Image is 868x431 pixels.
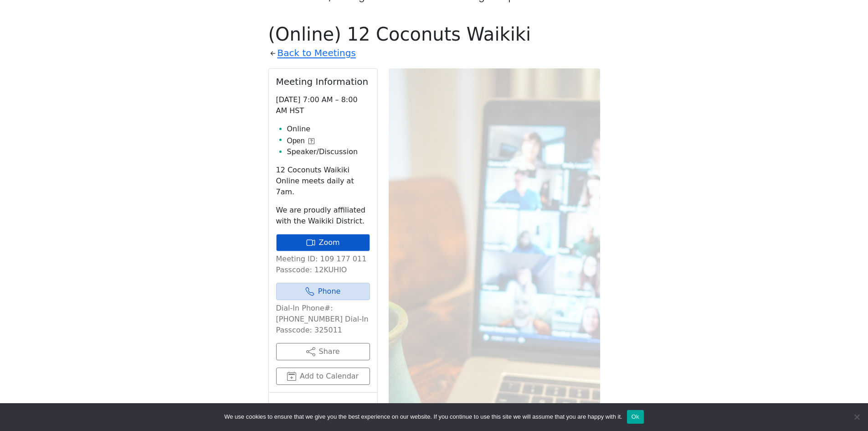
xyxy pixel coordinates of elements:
[277,45,356,61] a: Back to Meetings
[287,124,370,135] li: Online
[276,205,370,227] p: We are proudly affiliated with the Waikiki District.
[852,412,861,421] span: No
[276,283,370,300] a: Phone
[276,303,370,336] p: Dial-In Phone#: [PHONE_NUMBER] Dial-In Passcode: 325011
[276,165,370,197] p: 12 Coconuts Waikiki Online meets daily at 7am.
[287,135,314,146] button: Open
[276,234,370,251] a: Zoom
[276,254,370,275] p: Meeting ID: 109 177 011 Passcode: 12KUHIO
[268,23,600,45] h1: (Online) 12 Coconuts Waikiki
[287,135,305,146] span: Open
[276,76,370,87] h2: Meeting Information
[276,343,370,360] button: Share
[276,94,370,116] p: [DATE] 7:00 AM – 8:00 AM HST
[276,400,370,426] small: This listing is provided by:
[627,410,644,424] button: Ok
[276,368,370,385] button: Add to Calendar
[224,412,622,421] span: We use cookies to ensure that we give you the best experience on our website. If you continue to ...
[287,146,370,157] li: Speaker/Discussion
